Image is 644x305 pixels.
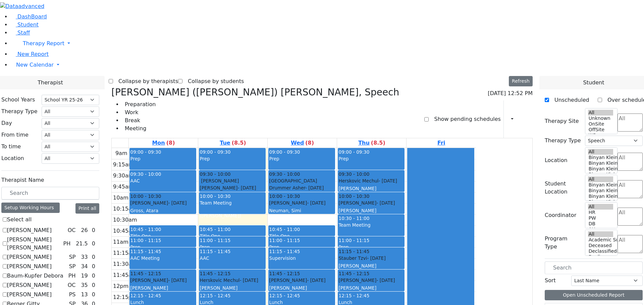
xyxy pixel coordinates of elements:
div: OC [65,281,78,289]
div: 10:30am [112,216,139,224]
label: Show pending schedules [429,114,500,125]
div: Prep [200,155,265,162]
span: 09:00 - 09:30 [269,149,300,155]
div: Team Meeting [200,200,265,206]
div: Supervision [269,255,334,261]
div: [PERSON_NAME] [130,285,196,291]
label: Sort [545,277,556,285]
label: (8.5) [371,139,385,147]
label: Coordinator [545,211,576,219]
span: 09:30 - 10:00 [130,171,161,177]
label: Collapse by therapists [113,76,178,87]
button: Refresh [509,76,533,86]
label: (8) [305,139,314,147]
span: - [DATE] [168,278,186,283]
div: [PERSON_NAME] [338,200,404,206]
a: Student [11,21,39,28]
option: Binyan Klein 4 [588,160,613,166]
span: - [DATE] [305,185,324,190]
option: Unknown [588,116,613,121]
div: 0 [91,226,97,234]
option: OnSite [588,121,613,127]
div: Team Meeting [338,222,404,228]
div: Title One [200,233,265,239]
option: Binyan Klein 3 [588,166,613,172]
div: 9:45am [112,183,135,191]
div: 0 [91,253,97,261]
div: 0 [91,240,97,248]
div: Setup [523,113,526,125]
textarea: Search [618,208,643,226]
a: Therapy Report [11,37,644,50]
span: 09:30 - 10:00 [338,171,369,177]
label: [PERSON_NAME] [7,226,52,234]
div: Prep [338,244,404,250]
label: [PERSON_NAME] [7,281,52,289]
textarea: Search [618,153,643,171]
div: SP [66,253,78,261]
span: 11:15 - 11:45 [200,249,230,254]
option: Declines [588,254,613,260]
span: Student [583,79,604,87]
div: [PERSON_NAME] [269,277,334,284]
label: [PERSON_NAME] [7,262,52,271]
div: 10:15am [112,205,139,213]
span: 10:45 - 11:00 [130,227,161,232]
a: September 8, 2025 [151,138,176,148]
span: DashBoard [17,13,47,20]
span: 11:45 - 12:15 [269,270,300,277]
label: Day [1,119,12,127]
div: [PERSON_NAME] [269,285,334,291]
span: 11:00 - 11:15 [338,238,369,243]
label: To time [1,143,21,151]
div: [PERSON_NAME] [PERSON_NAME] [200,177,265,191]
input: Search [545,261,643,274]
span: 09:30 - 10:00 [269,171,300,177]
option: Binyan Klein 4 [588,188,613,194]
label: Collapse by students [182,76,244,87]
option: All [588,110,613,116]
label: Location [1,154,24,162]
div: Prep [338,155,404,162]
a: DashBoard [11,13,47,20]
option: All [588,231,613,237]
div: Drummer Asher [269,184,334,191]
div: 0 [91,291,97,299]
span: - [DATE] [376,278,395,283]
button: Open Unscheduled Report [545,290,643,300]
div: AAC [130,177,196,184]
div: [PERSON_NAME] [130,277,196,284]
li: Break [122,117,156,125]
option: Binyan Klein 5 [588,155,613,160]
div: PS [66,291,78,299]
label: Program Type [545,235,581,251]
label: Select all [7,216,32,224]
div: [PERSON_NAME] ([PERSON_NAME]), [PERSON_NAME] ([PERSON_NAME]) [338,207,404,235]
span: [GEOGRAPHIC_DATA] [269,177,317,184]
option: Binyan Klein 5 [588,182,613,188]
div: 19 [79,272,89,280]
a: September 10, 2025 [289,138,315,148]
div: [PERSON_NAME] [338,185,404,192]
span: 12:15 - 12:45 [200,293,230,298]
span: 11:00 - 11:15 [200,238,230,243]
span: 12:15 - 12:45 [130,293,161,298]
option: All [588,176,613,182]
a: New Report [11,51,49,57]
span: 10:00 - 10:30 [269,193,300,200]
div: Prep [269,155,334,162]
div: 0 [91,281,97,289]
div: 12:15pm [112,293,139,301]
span: Student [17,21,39,28]
span: - [DATE] [240,278,258,283]
span: 11:15 - 11:45 [130,249,161,254]
option: HR [588,210,613,215]
span: 10:30 - 11:00 [338,216,369,221]
option: Deceased [588,243,613,248]
span: 11:15 - 11:45 [269,249,300,254]
div: AAC [200,255,265,261]
span: Therapy Report [23,40,64,47]
textarea: Search [618,235,643,253]
div: 9:30am [112,172,135,180]
a: New Calendar [11,58,644,72]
